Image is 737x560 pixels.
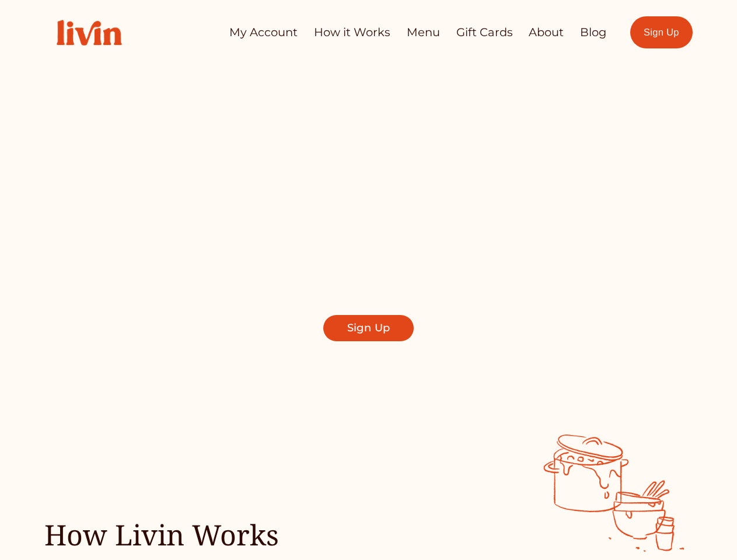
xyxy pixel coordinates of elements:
img: Livin [44,8,134,58]
a: Sign Up [630,16,693,48]
a: About [529,21,564,44]
span: Find a local chef who prepares customized, healthy meals in your kitchen [188,240,549,288]
a: My Account [229,21,298,44]
a: Sign Up [323,315,414,341]
a: Menu [407,21,440,44]
a: How it Works [314,21,390,44]
a: Blog [580,21,606,44]
h2: How Livin Works [44,516,284,552]
span: Let us Take Dinner off Your Plate [173,125,574,222]
a: Gift Cards [456,21,513,44]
